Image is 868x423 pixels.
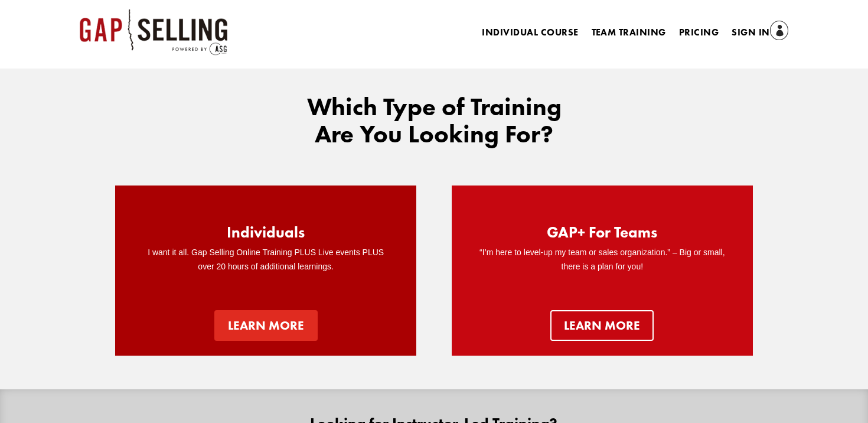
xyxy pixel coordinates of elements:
[214,310,318,341] a: Learn more
[286,93,582,154] h2: Which Type of Training Are You Looking For?
[592,28,666,41] a: Team Training
[732,25,788,41] a: Sign In
[139,246,393,274] p: I want it all. Gap Selling Online Training PLUS Live events PLUS over 20 hours of additional lear...
[550,310,654,341] a: learn more
[482,28,578,41] a: Individual Course
[547,224,657,246] h2: GAP+ For Teams
[475,246,729,274] p: “I’m here to level-up my team or sales organization.” – Big or small, there is a plan for you!
[227,224,305,246] h2: Individuals
[679,28,719,41] a: Pricing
